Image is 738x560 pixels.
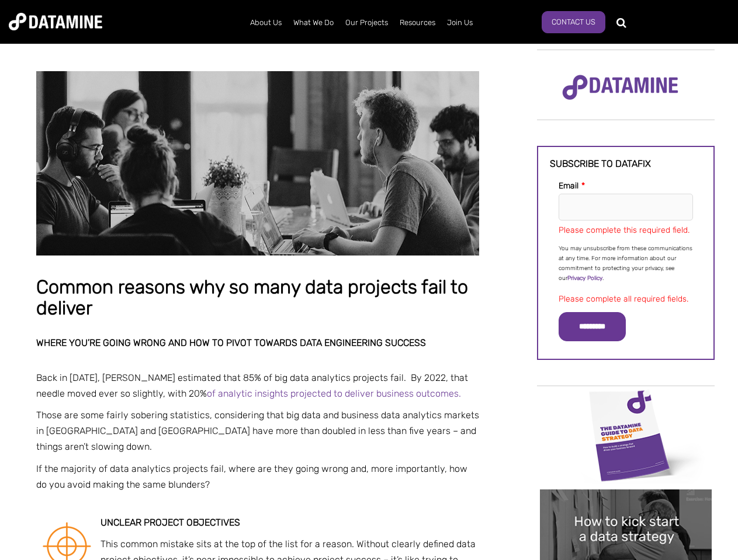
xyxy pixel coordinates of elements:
h2: Where you’re going wrong and how to pivot towards data engineering success [36,338,479,348]
span: Email [559,181,578,191]
label: Please complete this required field. [559,225,690,235]
a: Contact Us [542,11,605,33]
a: About Us [244,8,287,38]
a: Resources [394,8,441,38]
h3: Subscribe to datafix [550,159,702,169]
a: Join Us [441,8,479,38]
img: Datamine [9,13,102,30]
a: Our Projects [339,8,394,38]
a: Privacy Policy [567,275,602,282]
a: What We Do [287,8,339,38]
p: If the majority of data analytics projects fail, where are they going wrong and, more importantly... [36,461,479,492]
label: Please complete all required fields. [559,294,688,304]
h1: Common reasons why so many data projects fail to deliver [36,277,479,318]
img: Data Strategy Cover thumbnail [540,387,712,484]
a: of analytic insights projected to deliver business outcomes. [207,388,461,399]
p: Those are some fairly sobering statistics, considering that big data and business data analytics ... [36,407,479,455]
p: You may unsubscribe from these communications at any time. For more information about our commitm... [559,244,693,283]
img: Common reasons why so many data projects fail to deliver [36,71,479,256]
p: Back in [DATE], [PERSON_NAME] estimated that 85% of big data analytics projects fail. By 2022, th... [36,370,479,401]
img: Datamine Logo No Strapline - Purple [555,67,686,108]
strong: Unclear project objectives [101,517,240,528]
